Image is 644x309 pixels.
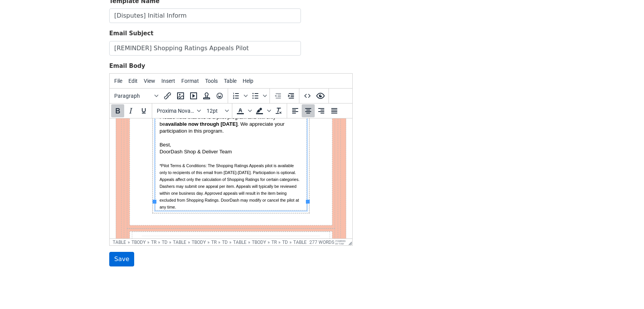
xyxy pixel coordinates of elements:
button: Increase indent [284,89,297,102]
button: Fonts [154,104,204,117]
div: tr [151,240,156,245]
span: DoorDash Shop & Deliver Team [50,30,122,36]
span: Paragraph [114,93,152,99]
div: table [113,240,126,245]
div: » [218,240,220,245]
div: tbody [192,240,206,245]
div: tr [271,240,277,245]
div: » [207,240,210,245]
span: Best, [50,23,61,29]
span: Table [224,78,237,84]
button: Clear formatting [272,104,285,117]
label: Email Subject [109,29,153,38]
button: Insert/edit media [187,89,200,102]
iframe: Chat Widget [606,272,644,309]
div: » [268,240,270,245]
div: tbody [252,240,266,245]
div: table [173,240,186,245]
input: Save [109,252,134,266]
span: available now through [DATE] [56,3,128,8]
span: . We appreciate your participation in this program. [50,3,176,15]
div: Section [22,113,220,122]
span: *Pilot Terms & Conditions: The Shopping Ratings Appeals pilot is available only to recipients of ... [50,45,191,91]
span: Format [181,78,199,84]
div: Numbered list [230,89,249,102]
button: Source code [301,89,314,102]
button: Decrease indent [271,89,284,102]
button: Insert/edit link [161,89,174,102]
span: 12pt [207,108,223,114]
span: View [144,78,155,84]
button: Bold [111,104,124,117]
div: » [169,240,171,245]
button: Insert template [200,89,213,102]
div: td [282,240,288,245]
button: 277 words [309,240,334,245]
a: Powered by Tiny [335,240,346,245]
div: » [278,240,281,245]
button: Underline [137,104,150,117]
div: tr [211,240,217,245]
span: Insert [161,78,175,84]
span: Tools [205,78,218,84]
button: Blocks [111,89,161,102]
div: table [293,240,307,245]
td: Divider [22,113,220,122]
span: Proxima Nova,sans-serif [157,108,194,114]
button: Align left [289,104,302,117]
button: Insert/edit image [174,89,187,102]
div: td [162,240,168,245]
div: Resize [346,239,352,245]
div: Text color [234,104,253,117]
div: » [248,240,250,245]
span: Help [243,78,253,84]
div: tbody [131,240,146,245]
button: Font sizes [204,104,230,117]
div: » [289,240,292,245]
iframe: Rich Text Area. Press ALT-0 for help. [110,118,352,238]
div: Background color [253,104,272,117]
div: » [188,240,190,245]
div: » [128,240,130,245]
div: Bullet list [249,89,268,102]
div: » [229,240,232,245]
div: » [158,240,160,245]
label: Email Body [109,62,145,71]
div: table [233,240,246,245]
div: » [147,240,149,245]
button: Italic [124,104,137,117]
button: Preview [314,89,327,102]
button: Align right [315,104,328,117]
span: Edit [128,78,138,84]
button: Align center [302,104,315,117]
span: File [114,78,122,84]
button: Justify [328,104,341,117]
button: Emoticons [213,89,226,102]
div: td [222,240,228,245]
